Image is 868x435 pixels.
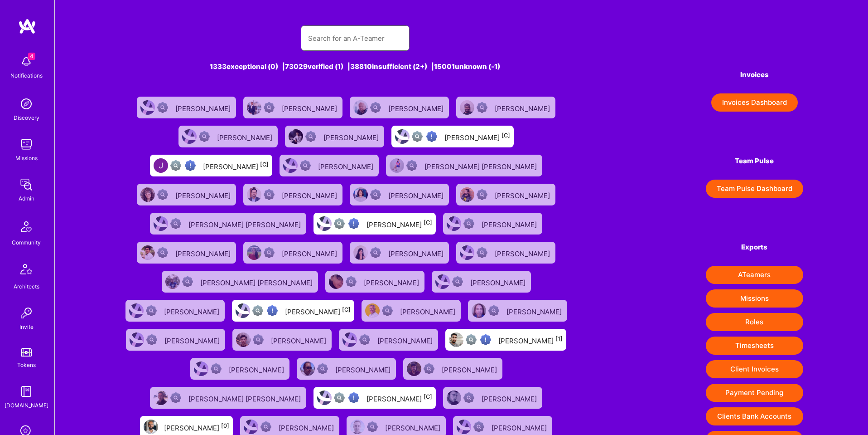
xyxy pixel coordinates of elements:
a: Invoices Dashboard [706,93,803,112]
div: Notifications [10,71,43,80]
img: User Avatar [283,158,298,173]
div: [PERSON_NAME] [385,421,442,433]
div: [PERSON_NAME] [164,421,229,433]
div: [PERSON_NAME] [495,102,552,113]
img: User Avatar [247,187,261,202]
a: User AvatarNot Scrubbed[PERSON_NAME] [358,296,464,325]
img: Not fully vetted [252,305,263,316]
img: bell [17,53,35,71]
div: [PERSON_NAME] [444,131,510,142]
sup: [C] [502,132,510,139]
div: [PERSON_NAME] [PERSON_NAME] [200,276,314,288]
img: Not Scrubbed [359,334,370,345]
img: Not Scrubbed [182,276,193,287]
a: User AvatarNot Scrubbed[PERSON_NAME] [439,209,546,238]
img: User Avatar [447,391,461,405]
img: Not fully vetted [170,160,181,171]
a: User AvatarNot fully vettedHigh Potential User[PERSON_NAME][C] [388,122,517,151]
sup: [C] [424,219,432,226]
img: Not Scrubbed [264,189,275,200]
a: Team Pulse Dashboard [706,180,803,198]
div: [PERSON_NAME] [164,334,222,346]
h4: Exports [706,243,803,251]
div: [PERSON_NAME] [366,218,432,230]
a: User AvatarNot Scrubbed[PERSON_NAME] [276,151,382,180]
img: Not Scrubbed [157,247,168,258]
img: User Avatar [390,158,404,173]
img: Not Scrubbed [317,363,328,374]
img: Not Scrubbed [170,392,181,403]
a: User AvatarNot Scrubbed[PERSON_NAME] [400,354,506,383]
img: User Avatar [365,303,380,318]
div: [PERSON_NAME] [470,276,527,288]
img: User Avatar [194,362,208,376]
img: User Avatar [472,303,486,318]
a: User AvatarNot Scrubbed[PERSON_NAME] [335,325,442,354]
div: Invite [19,322,34,332]
img: Not Scrubbed [477,247,487,258]
a: User AvatarNot Scrubbed[PERSON_NAME] [322,267,428,296]
div: [PERSON_NAME] [285,305,351,317]
div: [PERSON_NAME] [323,131,381,142]
img: Not Scrubbed [146,305,157,316]
img: admin teamwork [17,176,35,194]
img: High Potential User [426,131,437,142]
img: Not Scrubbed [370,102,381,113]
img: Not Scrubbed [253,334,264,345]
div: [PERSON_NAME] [482,218,539,230]
img: User Avatar [317,391,332,405]
img: User Avatar [129,303,144,318]
div: [PERSON_NAME] [203,160,269,171]
img: User Avatar [140,187,155,202]
sup: [0] [221,422,229,429]
a: User AvatarNot Scrubbed[PERSON_NAME] [175,122,281,151]
img: Not Scrubbed [473,421,484,432]
div: [PERSON_NAME] [388,102,445,113]
a: User AvatarNot Scrubbed[PERSON_NAME] [346,93,453,122]
button: Clients Bank Accounts [706,407,803,425]
div: [PERSON_NAME] [335,363,392,375]
img: Not Scrubbed [264,247,275,258]
a: User AvatarNot Scrubbed[PERSON_NAME] [346,180,453,209]
img: High Potential User [267,305,278,316]
a: User AvatarNot Scrubbed[PERSON_NAME] [187,354,293,383]
a: User AvatarNot Scrubbed[PERSON_NAME] [281,122,388,151]
a: User AvatarNot fully vettedHigh Potential User[PERSON_NAME][1] [442,325,570,354]
img: User Avatar [300,362,315,376]
a: User AvatarNot Scrubbed[PERSON_NAME] [428,267,535,296]
div: [PERSON_NAME] [271,334,328,346]
div: [PERSON_NAME] [175,189,232,200]
img: User Avatar [140,245,155,260]
div: [PERSON_NAME] [364,276,421,288]
img: User Avatar [407,362,421,376]
a: User AvatarNot Scrubbed[PERSON_NAME] [293,354,400,383]
img: User Avatar [244,420,258,434]
sup: [1] [555,335,563,342]
a: User AvatarNot Scrubbed[PERSON_NAME] [122,296,228,325]
div: [PERSON_NAME] [164,305,221,317]
a: User AvatarNot Scrubbed[PERSON_NAME] [453,93,559,122]
div: [PERSON_NAME] [PERSON_NAME] [188,218,303,230]
img: User Avatar [144,420,158,434]
img: Not Scrubbed [477,102,487,113]
a: User AvatarNot Scrubbed[PERSON_NAME] [PERSON_NAME] [146,209,310,238]
img: User Avatar [342,332,357,347]
img: Not Scrubbed [406,160,417,171]
img: User Avatar [460,245,474,260]
div: Missions [15,153,38,163]
div: Community [12,238,41,247]
button: Payment Pending [706,384,803,402]
div: Architects [14,282,39,291]
button: Timesheets [706,337,803,355]
img: User Avatar [395,129,410,144]
img: Not Scrubbed [211,363,222,374]
button: Roles [706,313,803,331]
img: User Avatar [140,100,155,115]
div: [PERSON_NAME] [366,392,432,404]
img: User Avatar [449,332,463,347]
a: User AvatarNot fully vettedHigh Potential User[PERSON_NAME][C] [228,296,358,325]
img: User Avatar [236,332,251,347]
img: User Avatar [130,332,144,347]
img: User Avatar [247,245,261,260]
img: Not Scrubbed [367,421,378,432]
